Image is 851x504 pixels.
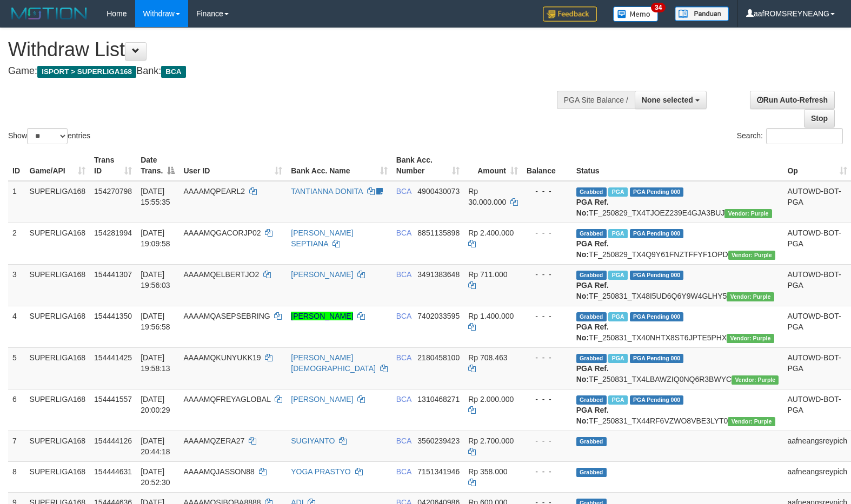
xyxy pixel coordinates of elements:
div: - - - [527,186,568,197]
span: 154281994 [94,229,132,237]
a: TANTIANNA DONITA [291,187,363,196]
div: - - - [527,311,568,321]
span: Grabbed [576,229,607,238]
span: 154441307 [94,270,132,279]
span: 34 [651,3,666,12]
img: Feedback.jpg [543,6,597,22]
td: SUPERLIGA168 [25,431,90,461]
span: PGA Pending [630,395,684,405]
span: Grabbed [576,312,607,321]
span: Marked by aafnonsreyleab [608,229,627,238]
button: None selected [635,91,707,109]
span: AAAAMQASEPSEBRING [183,312,270,320]
span: BCA [396,187,411,196]
span: 154270798 [94,187,132,196]
span: Copy 1310468271 to clipboard [417,395,460,404]
span: ISPORT > SUPERLIGA168 [37,66,136,78]
span: Vendor URL: https://trx4.1velocity.biz [727,334,774,343]
input: Search: [766,128,843,144]
span: Rp 708.463 [468,353,507,362]
div: PGA Site Balance / [557,91,635,109]
img: Button%20Memo.svg [613,6,659,22]
span: 154441350 [94,312,132,320]
span: [DATE] 19:09:58 [141,229,170,248]
td: SUPERLIGA168 [25,306,90,347]
b: PGA Ref. No: [576,406,609,425]
span: BCA [161,66,185,78]
span: Grabbed [576,468,607,477]
span: 154441425 [94,353,132,362]
a: [PERSON_NAME] [291,270,353,279]
span: Rp 30.000.000 [468,187,506,206]
span: 154444631 [94,467,132,476]
span: [DATE] 20:44:18 [141,436,170,456]
span: Rp 2.400.000 [468,229,514,237]
span: Grabbed [576,354,607,363]
span: AAAAMQGACORJP02 [183,229,261,237]
td: TF_250829_TX4Q9Y61FNZTFFYF1OPD [572,223,783,264]
th: Balance [522,150,572,181]
th: Trans ID: activate to sort column ascending [90,150,136,181]
a: [PERSON_NAME] [291,312,353,320]
div: - - - [527,394,568,405]
span: Grabbed [576,271,607,280]
span: Rp 2.000.000 [468,395,514,404]
td: 1 [8,181,25,223]
span: Copy 7402033595 to clipboard [417,312,460,320]
td: 2 [8,223,25,264]
td: SUPERLIGA168 [25,461,90,492]
a: [PERSON_NAME] SEPTIANA [291,229,353,248]
h1: Withdraw List [8,39,556,61]
span: PGA Pending [630,312,684,321]
a: [PERSON_NAME][DEMOGRAPHIC_DATA] [291,353,376,373]
td: 6 [8,389,25,431]
div: - - - [527,227,568,238]
div: - - - [527,435,568,446]
span: Vendor URL: https://trx4.1velocity.biz [728,251,775,260]
span: [DATE] 19:56:03 [141,270,170,290]
b: PGA Ref. No: [576,198,609,217]
span: BCA [396,353,411,362]
td: SUPERLIGA168 [25,223,90,264]
span: 154444126 [94,436,132,445]
span: BCA [396,312,411,320]
span: BCA [396,270,411,279]
a: [PERSON_NAME] [291,395,353,404]
td: TF_250829_TX4TJOEZ239E4GJA3BUJ [572,181,783,223]
span: PGA Pending [630,229,684,238]
span: Grabbed [576,437,607,446]
span: [DATE] 19:56:58 [141,312,170,331]
td: 3 [8,264,25,306]
span: Grabbed [576,187,607,197]
span: Rp 358.000 [468,467,507,476]
div: - - - [527,269,568,280]
span: Grabbed [576,395,607,405]
span: PGA Pending [630,271,684,280]
td: 8 [8,461,25,492]
span: Marked by aafsoycanthlai [608,312,627,321]
span: PGA Pending [630,187,684,197]
img: MOTION_logo.png [8,5,90,22]
b: PGA Ref. No: [576,364,609,384]
th: Bank Acc. Number: activate to sort column ascending [392,150,464,181]
td: 4 [8,306,25,347]
td: SUPERLIGA168 [25,264,90,306]
td: TF_250831_TX40NHTX8ST6JPTE5PHX [572,306,783,347]
span: Copy 7151341946 to clipboard [417,467,460,476]
td: 5 [8,347,25,389]
span: AAAAMQJASSON88 [183,467,255,476]
th: Status [572,150,783,181]
span: [DATE] 19:58:13 [141,353,170,373]
label: Search: [737,128,843,144]
span: Marked by aafsoycanthlai [608,354,627,363]
span: Copy 2180458100 to clipboard [417,353,460,362]
a: SUGIYANTO [291,436,335,445]
span: BCA [396,467,411,476]
b: PGA Ref. No: [576,239,609,259]
th: Bank Acc. Name: activate to sort column ascending [287,150,391,181]
span: Copy 3491383648 to clipboard [417,270,460,279]
td: TF_250831_TX4LBAWZIQ0NQ6R3BWYC [572,347,783,389]
td: SUPERLIGA168 [25,347,90,389]
td: TF_250831_TX48I5UD6Q6Y9W4GLHY5 [572,264,783,306]
span: [DATE] 20:52:30 [141,467,170,487]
